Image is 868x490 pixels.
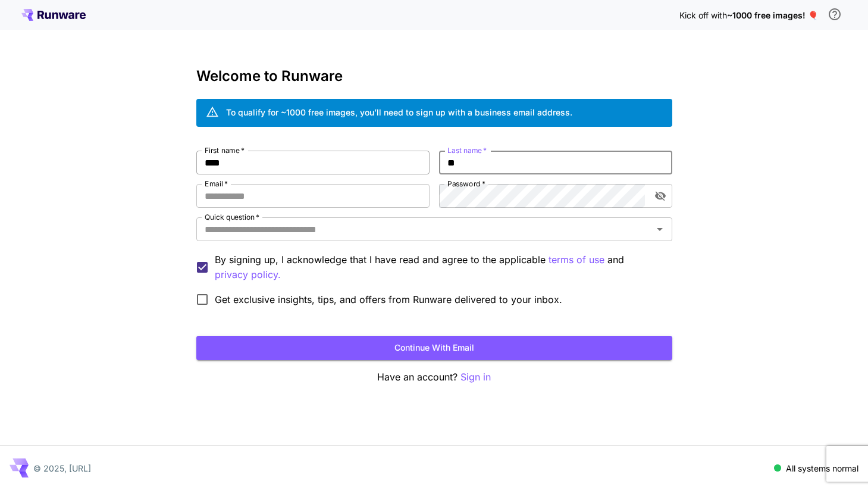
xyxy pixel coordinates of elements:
p: By signing up, I acknowledge that I have read and agree to the applicable and [215,252,663,282]
span: Kick off with [679,10,727,20]
label: Last name [447,145,487,155]
button: By signing up, I acknowledge that I have read and agree to the applicable and privacy policy. [549,252,604,267]
label: Quick question [205,212,259,222]
span: ~1000 free images! 🎈 [727,10,818,20]
div: To qualify for ~1000 free images, you’ll need to sign up with a business email address. [226,106,572,118]
label: Email [205,179,228,189]
p: terms of use [549,252,604,267]
button: In order to qualify for free credit, you need to sign up with a business email address and click ... [823,2,847,26]
p: Have an account? [196,370,672,385]
p: © 2025, [URL] [33,462,91,475]
label: Password [447,179,485,189]
button: toggle password visibility [650,185,671,207]
button: Sign in [460,370,491,385]
p: All systems normal [786,462,858,475]
p: privacy policy. [215,267,281,282]
button: By signing up, I acknowledge that I have read and agree to the applicable terms of use and [215,267,281,282]
button: Open [651,221,668,238]
span: Get exclusive insights, tips, and offers from Runware delivered to your inbox. [215,292,562,307]
label: First name [205,145,245,155]
h3: Welcome to Runware [196,68,672,85]
button: Continue with email [196,336,672,360]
